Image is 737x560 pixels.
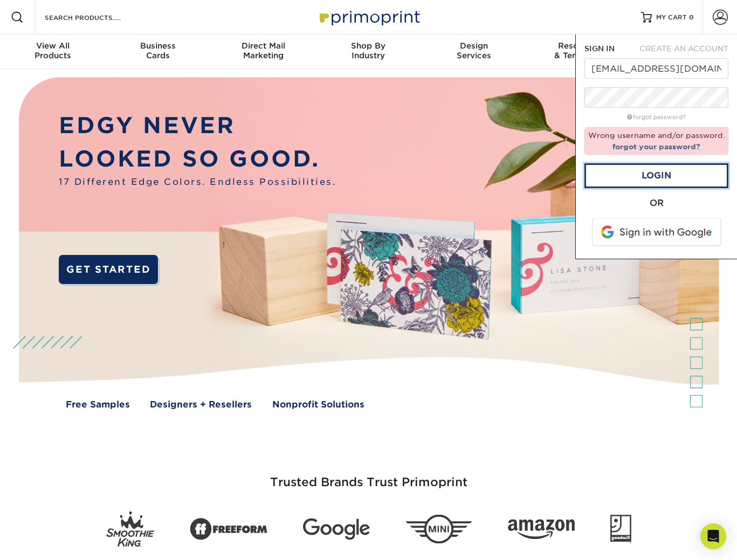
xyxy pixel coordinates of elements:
[656,13,687,22] span: MY CART
[584,44,615,53] span: SIGN IN
[689,13,694,21] span: 0
[584,163,728,188] a: Login
[584,127,728,155] div: Wrong username and/or password.
[316,41,421,51] span: Shop By
[66,398,130,411] a: Free Samples
[610,515,631,544] img: Goodwill
[639,44,728,53] span: CREATE AN ACCOUNT
[421,41,526,60] div: Services
[612,142,700,151] a: forgot your password?
[316,41,421,60] div: Industry
[211,41,316,51] span: Direct Mail
[150,398,252,411] a: Designers + Resellers
[105,41,210,51] span: Business
[105,34,210,69] a: BusinessCards
[59,109,336,142] p: EDGY NEVER
[211,34,316,69] a: Direct MailMarketing
[59,142,336,176] p: LOOKED SO GOOD.
[526,34,631,69] a: Resources& Templates
[59,175,336,189] span: 17 Different Edge Colors. Endless Possibilities.
[526,41,631,51] span: Resources
[700,523,726,549] div: Open Intercom Messenger
[316,34,421,69] a: Shop ByIndustry
[405,514,472,544] img: Mini
[508,519,575,540] img: Amazon
[421,34,526,69] a: DesignServices
[627,114,686,121] a: forgot password?
[303,518,370,540] img: Google
[53,450,684,502] h3: Trusted Brands Trust Primoprint
[105,41,210,60] div: Cards
[526,41,631,60] div: & Templates
[584,58,728,79] input: Email
[59,255,158,284] a: GET STARTED
[315,5,423,29] img: Primoprint
[421,41,526,51] span: Design
[272,398,364,411] a: Nonprofit Solutions
[44,11,149,24] input: SEARCH PRODUCTS.....
[190,512,267,547] img: Freeform
[211,41,316,60] div: Marketing
[106,511,154,547] img: Smoothie King
[584,197,728,210] div: OR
